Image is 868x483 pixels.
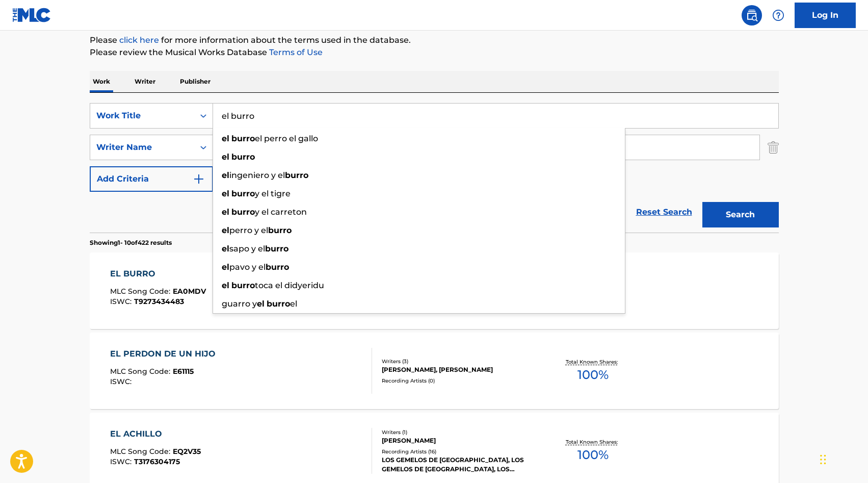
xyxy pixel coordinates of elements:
span: 100 % [577,446,609,464]
img: search [746,9,758,21]
strong: burro [267,299,290,309]
span: MLC Song Code : [110,447,173,456]
div: Help [768,5,788,26]
div: EL ACHILLO [110,428,201,440]
strong: burro [231,281,255,290]
p: Please review the Musical Works Database [90,46,779,59]
span: y el carreton [255,207,307,217]
span: E61115 [173,367,194,376]
strong: burro [231,189,255,198]
div: Recording Artists ( 16 ) [382,448,536,455]
a: click here [119,35,159,45]
span: toca el didyeridu [255,281,324,290]
strong: el [257,299,265,309]
img: MLC Logo [12,8,51,22]
button: Add Criteria [90,166,213,192]
span: T9273434483 [134,297,184,306]
a: EL BURROMLC Song Code:EA0MDVISWC:T9273434483Writers (1)[PERSON_NAME]Recording Artists (20)LOS RAM... [90,252,779,329]
p: Please for more information about the terms used in the database. [90,34,779,46]
span: 100 % [577,366,609,384]
button: Search [702,202,779,227]
p: Work [90,71,113,92]
div: EL BURRO [110,268,206,280]
span: el perro el gallo [255,134,318,143]
span: ingeniero y el [229,170,285,180]
span: MLC Song Code : [110,287,173,296]
iframe: Chat Widget [817,434,868,483]
strong: el [222,225,229,235]
div: Arrastrar [820,444,826,475]
strong: burro [231,134,255,143]
span: pavo y el [229,262,266,272]
div: Writers ( 3 ) [382,358,536,365]
p: Total Known Shares: [566,358,620,366]
span: MLC Song Code : [110,367,173,376]
strong: burro [265,244,288,253]
span: el [290,299,297,309]
span: sapo y el [229,244,265,253]
a: EL PERDON DE UN HIJOMLC Song Code:E61115ISWC:Writers (3)[PERSON_NAME], [PERSON_NAME]Recording Art... [90,333,779,409]
strong: el [222,207,229,217]
div: Widget de chat [817,434,868,483]
span: y el tigre [255,189,291,198]
div: Writers ( 1 ) [382,428,536,436]
img: Delete Criterion [768,135,779,160]
strong: el [222,281,229,290]
span: ISWC : [110,377,134,386]
div: EL PERDON DE UN HIJO [110,348,221,360]
div: Work Title [96,110,188,122]
span: T3176304175 [134,457,180,466]
div: [PERSON_NAME] [382,436,536,445]
strong: el [222,170,229,180]
strong: el [222,244,229,253]
a: Public Search [742,5,762,26]
strong: el [222,134,229,143]
div: LOS GEMELOS DE [GEOGRAPHIC_DATA], LOS GEMELOS DE [GEOGRAPHIC_DATA], LOS GEMELOS DE [GEOGRAPHIC_DA... [382,455,536,474]
span: perro y el [229,225,268,235]
a: Reset Search [631,201,697,223]
a: Terms of Use [267,47,323,57]
div: Writer Name [96,141,188,154]
a: Log In [795,3,856,28]
div: [PERSON_NAME], [PERSON_NAME] [382,365,536,374]
strong: burro [268,225,292,235]
span: EQ2V35 [173,447,201,456]
p: Publisher [177,71,214,92]
strong: burro [231,152,255,162]
form: Search Form [90,103,779,233]
strong: el [222,262,229,272]
strong: el [222,152,229,162]
span: ISWC : [110,297,134,306]
strong: el [222,189,229,198]
img: 9d2ae6d4665cec9f34b9.svg [193,173,205,185]
strong: burro [285,170,308,180]
strong: burro [266,262,289,272]
span: EA0MDV [173,287,206,296]
div: Recording Artists ( 0 ) [382,377,536,385]
img: help [772,9,784,21]
strong: burro [231,207,255,217]
p: Writer [131,71,159,92]
p: Total Known Shares: [566,438,620,446]
span: ISWC : [110,457,134,466]
p: Showing 1 - 10 of 422 results [90,238,172,247]
span: guarro y [222,299,257,309]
